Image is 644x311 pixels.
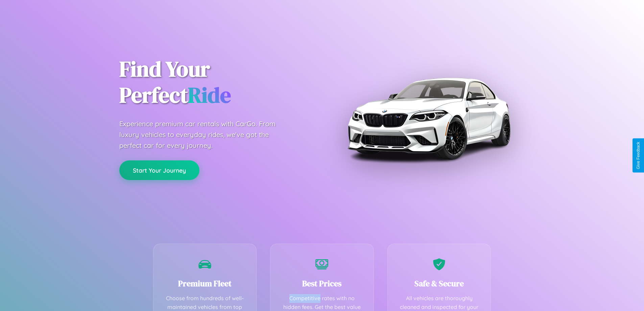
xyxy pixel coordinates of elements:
h3: Safe & Secure [398,278,481,289]
h3: Premium Fleet [164,278,246,289]
p: Experience premium car rentals with CarGo. From luxury vehicles to everyday rides, we've got the ... [119,118,288,151]
h3: Best Prices [281,278,363,289]
button: Start Your Journey [119,160,199,180]
div: Give Feedback [636,142,641,169]
span: Ride [188,80,231,110]
img: Premium BMW car rental vehicle [344,34,513,203]
h1: Find Your Perfect [119,56,312,108]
